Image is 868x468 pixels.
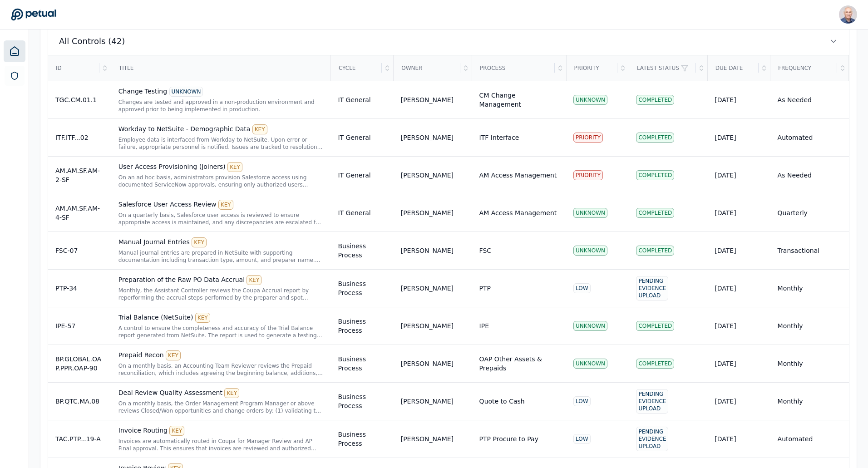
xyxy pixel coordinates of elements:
div: AM.AM.SF.AM-2-SF [55,166,104,184]
div: IPE-57 [55,321,104,330]
div: Completed [636,133,674,143]
div: [PERSON_NAME] [401,95,454,104]
div: User Access Provisioning (Joiners) [118,162,324,172]
td: IT General [330,81,393,118]
button: All Controls (42) [48,28,849,55]
div: FSC-07 [55,246,104,255]
div: [PERSON_NAME] [401,133,454,142]
div: Workday to NetSuite - Demographic Data [118,124,324,134]
div: Completed [636,246,674,256]
span: All Controls (42) [59,35,125,48]
div: Latest Status [630,56,696,80]
div: A control to ensure the completeness and accuracy of the Trial Balance report generated from NetS... [118,325,324,339]
td: Business Process [330,232,393,269]
div: TAC.PTP...19-A [55,434,104,443]
div: PRIORITY [573,170,603,180]
div: Monthly, the Assistant Controller reviews the Coupa Accrual report by reperforming the accrual st... [118,287,324,301]
div: KEY [252,124,267,134]
div: UNKNOWN [573,321,607,331]
td: Business Process [330,420,393,458]
div: [PERSON_NAME] [401,397,454,406]
div: BP.GLOBAL.OAP.PPR.OAP-90 [55,355,104,373]
div: [DATE] [715,397,763,406]
div: [DATE] [715,246,763,255]
a: Go to Dashboard [11,8,56,21]
div: Process [473,56,554,80]
div: Completed [636,95,674,105]
div: On a monthly basis, an Accounting Team Reviewer reviews the Prepaid reconciliation, which include... [118,362,324,377]
div: Completed [636,359,674,369]
div: [DATE] [715,171,763,180]
td: Monthly [770,269,849,307]
div: KEY [224,388,239,398]
td: As Needed [770,156,849,194]
div: Deal Review Quality Assessment [118,388,324,398]
div: Pending Evidence Upload [636,389,668,414]
td: Monthly [770,345,849,382]
td: IT General [330,156,393,194]
div: UNKNOWN [169,87,203,97]
div: AM.AM.SF.AM-4-SF [55,204,104,222]
div: Salesforce User Access Review [118,200,324,210]
div: On a quarterly basis, Salesforce user access is reviewed to ensure appropriate access is maintain... [118,212,324,226]
td: Automated [770,420,849,458]
td: Business Process [330,307,393,345]
div: PTP Procure to Pay [479,434,538,443]
div: ITF.ITF...02 [55,133,104,142]
div: [DATE] [715,321,763,330]
td: Automated [770,118,849,156]
div: LOW [573,283,591,293]
div: FSC [479,246,491,255]
div: Invoice Routing [118,426,324,436]
div: [PERSON_NAME] [401,434,454,443]
div: UNKNOWN [573,208,607,218]
div: [DATE] [715,434,763,443]
td: Business Process [330,345,393,382]
div: TGC.CM.01.1 [55,95,104,104]
div: LOW [573,396,591,406]
div: PRIORITY [573,133,603,143]
div: BP.QTC.MA.08 [55,397,104,406]
div: [PERSON_NAME] [401,171,454,180]
img: Harel K [839,5,857,24]
div: KEY [227,162,242,172]
div: LOW [573,434,591,444]
a: SOC 1 Reports [5,66,25,86]
td: Business Process [330,382,393,420]
div: On an ad hoc basis, administrators provision Salesforce access using documented ServiceNow approv... [118,174,324,188]
div: Change Testing [118,87,324,97]
div: [PERSON_NAME] [401,321,454,330]
div: Completed [636,321,674,331]
div: KEY [166,350,181,360]
td: IT General [330,118,393,156]
td: Quarterly [770,194,849,232]
div: Frequency [771,56,837,80]
div: Changes are tested and approved in a non-production environment and approved prior to being imple... [118,99,324,113]
div: Prepaid Recon [118,350,324,360]
div: [DATE] [715,208,763,217]
div: KEY [169,426,184,436]
a: Dashboard [4,40,25,62]
td: Monthly [770,382,849,420]
div: UNKNOWN [573,95,607,105]
div: Title [112,56,330,80]
div: OAP Other Assets & Prepaids [479,355,559,373]
div: Pending Evidence Upload [636,427,668,451]
div: AM Access Management [479,171,557,180]
div: KEY [192,237,207,247]
div: [PERSON_NAME] [401,246,454,255]
div: IPE [479,321,489,330]
div: Completed [636,170,674,180]
div: [PERSON_NAME] [401,208,454,217]
div: CM Change Management [479,91,559,109]
div: Due Date [708,56,759,80]
div: Quote to Cash [479,397,525,406]
td: As Needed [770,81,849,118]
div: Priority [567,56,617,80]
div: [PERSON_NAME] [401,359,454,368]
div: Pending Evidence Upload [636,276,668,301]
div: PTP [479,284,491,293]
div: Employee data is interfaced from Workday to NetSuite. Upon error or failure, appropriate personne... [118,136,324,151]
div: [DATE] [715,133,763,142]
div: KEY [247,275,261,285]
